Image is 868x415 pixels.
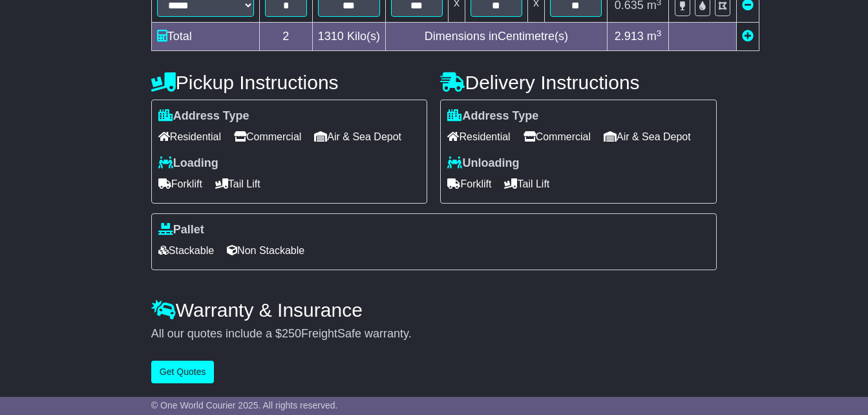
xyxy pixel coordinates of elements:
[447,156,519,171] label: Unloading
[151,72,428,93] h4: Pickup Instructions
[318,30,344,43] span: 1310
[158,127,221,147] span: Residential
[604,127,691,147] span: Air & Sea Depot
[151,400,338,410] span: © One World Courier 2025. All rights reserved.
[314,127,401,147] span: Air & Sea Depot
[158,174,202,194] span: Forklift
[447,174,491,194] span: Forklift
[615,30,644,43] span: 2.913
[151,361,215,383] button: Get Quotes
[742,30,754,43] a: Add new item
[657,28,662,38] sup: 3
[151,327,717,341] div: All our quotes include a $ FreightSafe warranty.
[524,127,591,147] span: Commercial
[158,240,214,261] span: Stackable
[385,23,607,51] td: Dimensions in Centimetre(s)
[227,240,304,261] span: Non Stackable
[647,30,662,43] span: m
[151,23,259,51] td: Total
[158,223,204,237] label: Pallet
[234,127,301,147] span: Commercial
[259,23,312,51] td: 2
[282,327,301,340] span: 250
[447,109,538,123] label: Address Type
[151,299,717,321] h4: Warranty & Insurance
[158,156,218,171] label: Loading
[158,109,249,123] label: Address Type
[440,72,717,93] h4: Delivery Instructions
[215,174,260,194] span: Tail Lift
[312,23,385,51] td: Kilo(s)
[447,127,510,147] span: Residential
[504,174,549,194] span: Tail Lift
